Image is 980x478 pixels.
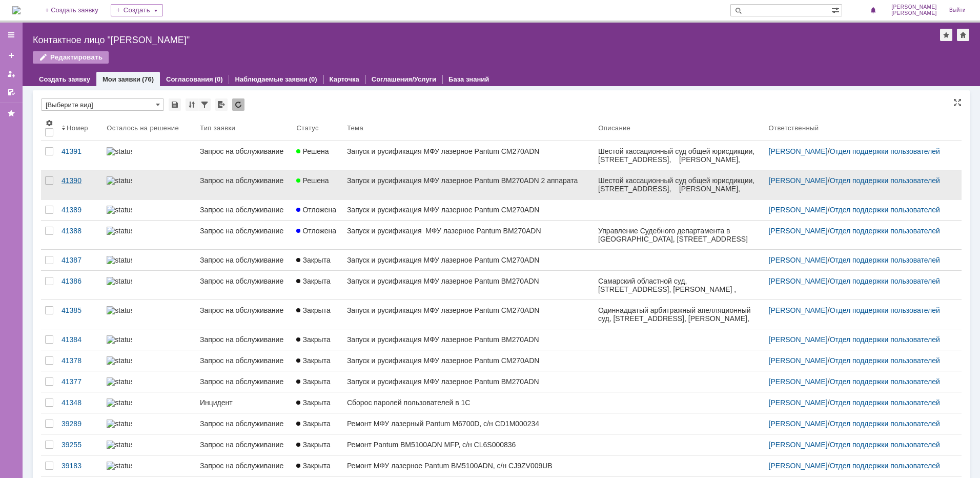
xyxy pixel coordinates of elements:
a: Запуск и русификация МФУ лазерное Pantum CM270ADN [343,350,594,371]
a: 41390 [57,170,103,199]
a: Ремонт МФУ лазерный Pantum M6700D, с/н CD1M000234 [343,413,594,434]
a: [PERSON_NAME] [769,335,828,344]
a: statusbar-40 (1).png [103,250,196,270]
div: Запуск и русификация МФУ лазерное Pantum BM270ADN [347,277,590,285]
img: statusbar-40 (1).png [107,256,132,264]
div: / [769,356,949,365]
div: Запрос на обслуживание [200,420,289,428]
a: Запуск и русификация МФУ лазерное Pantum BM270ADN [343,271,594,300]
span: Отложена [296,206,336,214]
a: Отдел поддержки пользователей [830,399,940,407]
div: Запрос на обслуживание [200,356,289,365]
a: 41388 [57,221,103,249]
div: Запрос на обслуживание [200,227,289,235]
th: Ответственный [765,115,953,141]
span: Закрыта [296,256,330,264]
div: На всю страницу [953,98,962,107]
a: [PERSON_NAME] [769,206,828,214]
img: statusbar-25 (1).png [107,306,132,314]
a: Запрос на обслуживание [196,200,293,220]
span: Закрыта [296,441,330,449]
span: Решена [296,176,329,185]
a: 41377 [57,371,103,392]
div: 41388 [62,227,98,235]
div: Обновлять список [232,98,244,111]
span: Расширенный поиск [831,5,842,14]
div: 41378 [62,356,98,365]
div: Сортировка... [186,98,198,111]
div: / [769,277,949,285]
a: 41387 [57,250,103,270]
a: Сборос паролей пользователей в 1С [343,392,594,413]
div: / [769,420,949,428]
th: Статус [292,115,342,141]
a: 41391 [57,141,103,170]
span: Закрыта [296,335,330,344]
div: 41390 [62,176,98,185]
img: statusbar-40 (1).png [107,462,132,470]
a: Закрыта [292,392,342,413]
div: 41389 [62,206,98,214]
img: logo [12,6,21,14]
a: Карточка [330,75,359,83]
div: Статус [296,124,318,132]
a: Отдел поддержки пользователей [830,227,940,235]
a: statusbar-0 (1).png [103,221,196,249]
div: Запуск и русификация МФУ лазерное Pantum CM270ADN [347,356,590,365]
div: Запрос на обслуживание [200,176,289,185]
a: Запрос на обслуживание [196,250,293,270]
div: Создать [111,4,163,16]
div: Ремонт МФУ лазерный Pantum M6700D, с/н CD1M000234 [347,420,590,428]
img: statusbar-40 (1).png [107,147,132,155]
span: [PERSON_NAME] [891,4,937,10]
th: Тип заявки [196,115,293,141]
a: Решена [292,141,342,170]
div: Запуск и русификация МФУ лазерное Pantum BM270ADN [347,227,590,235]
a: statusbar-25 (1).png [103,329,196,350]
img: statusbar-100 (1).png [107,420,132,428]
a: Запрос на обслуживание [196,371,293,392]
span: Настройки [45,119,53,127]
span: Закрыта [296,462,330,470]
img: statusbar-15 (1).png [107,356,132,365]
a: [PERSON_NAME] [769,176,828,185]
a: Запуск и русификация МФУ лазерное Pantum BM270ADN [343,329,594,350]
div: / [769,377,949,386]
div: Добавить в избранное [940,29,952,41]
div: Запуск и русификация МФУ лазерное Pantum CM270ADN [347,306,590,314]
a: Закрыта [292,250,342,270]
div: / [769,306,949,314]
a: Запрос на обслуживание [196,329,293,350]
a: Отложена [292,221,342,249]
div: (76) [142,75,154,83]
a: Перейти на домашнюю страницу [12,6,21,14]
img: statusbar-40 (1).png [107,277,132,285]
div: Запрос на обслуживание [200,306,289,314]
a: Отдел поддержки пользователей [830,277,940,285]
th: Номер [57,115,103,141]
div: Фильтрация... [198,98,211,111]
a: Отдел поддержки пользователей [830,335,940,344]
a: Мои заявки [103,75,140,83]
span: Закрыта [296,277,330,285]
div: Запуск и русификация МФУ лазерное Pantum BM270ADN 2 аппарата [347,176,590,185]
span: Закрыта [296,420,330,428]
a: Закрыта [292,300,342,329]
div: / [769,147,949,155]
a: [PERSON_NAME] [769,441,828,449]
div: Запрос на обслуживание [200,377,289,386]
div: 41348 [62,399,98,407]
div: Тема [347,124,363,132]
div: / [769,256,949,264]
div: Инцидент [200,399,289,407]
a: 41386 [57,271,103,300]
a: statusbar-15 (1).png [103,350,196,371]
div: Сборос паролей пользователей в 1С [347,399,590,407]
a: Закрыта [292,455,342,476]
div: (0) [309,75,317,83]
a: 39289 [57,413,103,434]
div: Запрос на обслуживание [200,441,289,449]
a: statusbar-15 (1).png [103,371,196,392]
a: Согласования [166,75,213,83]
div: 41377 [62,377,98,386]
